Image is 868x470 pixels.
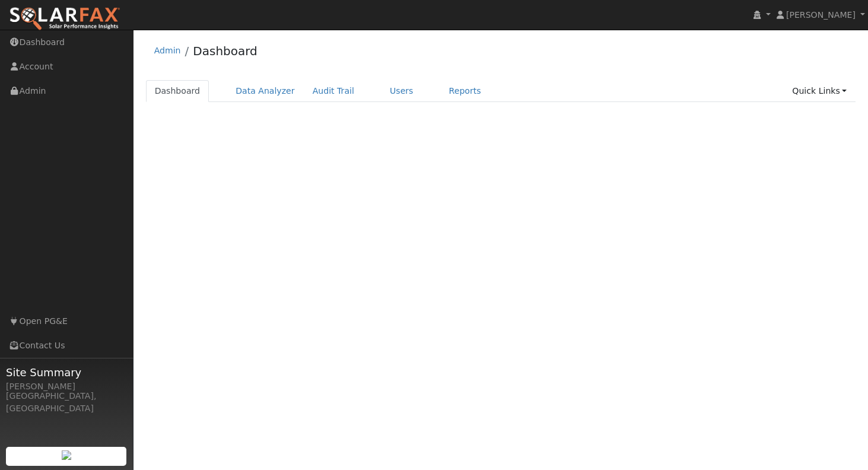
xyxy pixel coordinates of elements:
a: Users [381,80,422,102]
a: Audit Trail [304,80,363,102]
span: Site Summary [6,364,127,380]
div: [PERSON_NAME] [6,380,127,393]
div: [GEOGRAPHIC_DATA], [GEOGRAPHIC_DATA] [6,390,127,415]
a: Dashboard [193,44,257,58]
img: SolarFax [9,7,120,31]
a: Dashboard [146,80,209,102]
a: Reports [440,80,490,102]
img: retrieve [62,450,71,460]
span: [PERSON_NAME] [786,10,856,20]
a: Quick Links [783,80,856,102]
a: Admin [154,46,181,55]
a: Data Analyzer [227,80,304,102]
